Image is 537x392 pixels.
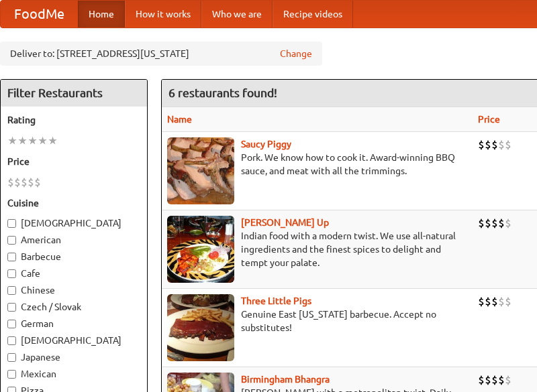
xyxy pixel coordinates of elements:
[7,233,140,247] label: American
[201,1,273,27] a: Who we are
[498,216,505,231] li: $
[7,133,17,148] li: ★
[21,175,28,190] li: $
[485,373,491,387] li: $
[7,350,140,364] label: Japanese
[7,367,140,381] label: Mexican
[7,283,140,297] label: Chinese
[38,133,48,148] li: ★
[505,137,511,152] li: $
[7,269,16,278] input: Cafe
[7,303,16,312] input: Czech / Slovak
[28,133,38,148] li: ★
[7,353,16,362] input: Japanese
[478,114,500,125] a: Price
[167,137,234,204] img: saucy.jpg
[478,137,485,152] li: $
[280,47,312,60] a: Change
[505,373,511,387] li: $
[7,236,16,245] input: American
[491,373,498,387] li: $
[7,216,140,230] label: [DEMOGRAPHIC_DATA]
[7,253,16,261] input: Barbecue
[34,175,41,190] li: $
[273,1,353,27] a: Recipe videos
[7,250,140,263] label: Barbecue
[17,133,28,148] li: ★
[167,308,467,334] p: Genuine East [US_STATE] barbecue. Accept no substitutes!
[7,196,140,210] h5: Cuisine
[505,294,511,309] li: $
[167,229,467,269] p: Indian food with a modern twist. We use all-natural ingredients and the finest spices to delight ...
[241,296,311,306] a: Three Little Pigs
[485,294,491,309] li: $
[167,114,192,125] a: Name
[167,294,234,361] img: littlepigs.jpg
[7,334,140,347] label: [DEMOGRAPHIC_DATA]
[7,155,140,168] h5: Price
[7,300,140,314] label: Czech / Slovak
[478,294,485,309] li: $
[7,320,16,328] input: German
[7,219,16,228] input: [DEMOGRAPHIC_DATA]
[1,80,147,107] h4: Filter Restaurants
[478,216,485,231] li: $
[48,133,58,148] li: ★
[491,294,498,309] li: $
[485,137,491,152] li: $
[505,216,511,231] li: $
[498,294,505,309] li: $
[7,370,16,379] input: Mexican
[7,175,14,190] li: $
[478,373,485,387] li: $
[14,175,21,190] li: $
[498,137,505,152] li: $
[167,216,234,283] img: curryup.jpg
[168,86,277,99] ng-pluralize: 6 restaurants found!
[28,175,34,190] li: $
[7,317,140,330] label: German
[491,137,498,152] li: $
[125,1,201,27] a: How it works
[167,151,467,178] p: Pork. We know how to cook it. Award-winning BBQ sauce, and meat with all the trimmings.
[491,216,498,231] li: $
[7,113,140,127] h5: Rating
[485,216,491,231] li: $
[241,374,330,385] a: Birmingham Bhangra
[498,373,505,387] li: $
[241,139,291,149] a: Saucy Piggy
[7,336,16,345] input: [DEMOGRAPHIC_DATA]
[1,1,78,27] a: FoodMe
[7,267,140,280] label: Cafe
[241,217,329,228] a: [PERSON_NAME] Up
[7,286,16,295] input: Chinese
[78,1,125,27] a: Home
